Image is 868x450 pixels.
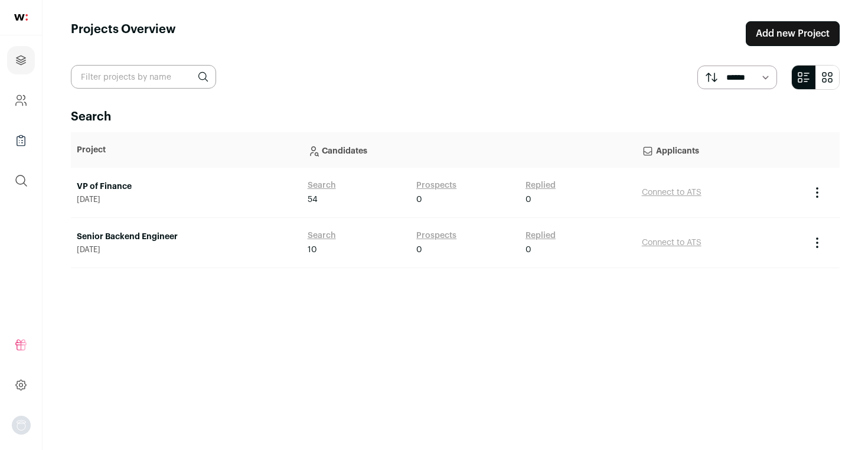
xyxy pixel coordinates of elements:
[7,46,35,74] a: Projects
[308,244,317,256] span: 10
[642,188,701,197] a: Connect to ATS
[71,65,216,89] input: Filter projects by name
[416,244,422,256] span: 0
[746,21,840,46] a: Add new Project
[77,144,296,156] p: Project
[810,185,824,200] button: Project Actions
[642,239,701,247] a: Connect to ATS
[14,14,28,21] img: wellfound-shorthand-0d5821cbd27db2630d0214b213865d53afaa358527fdda9d0ea32b1df1b89c2c.svg
[12,416,31,435] img: nopic.png
[308,138,630,162] p: Candidates
[77,245,296,255] span: [DATE]
[77,195,296,204] span: [DATE]
[526,194,531,206] span: 0
[416,194,422,206] span: 0
[77,231,296,243] a: Senior Backend Engineer
[416,230,456,242] a: Prospects
[7,86,35,115] a: Company and ATS Settings
[77,181,296,193] a: VP of Finance
[71,109,840,125] h2: Search
[12,416,31,435] button: Open dropdown
[526,180,556,191] a: Replied
[810,236,824,250] button: Project Actions
[71,21,176,46] h1: Projects Overview
[416,180,456,191] a: Prospects
[308,180,336,191] a: Search
[7,126,35,155] a: Company Lists
[642,138,798,162] p: Applicants
[526,230,556,242] a: Replied
[308,194,318,206] span: 54
[308,230,336,242] a: Search
[526,244,531,256] span: 0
